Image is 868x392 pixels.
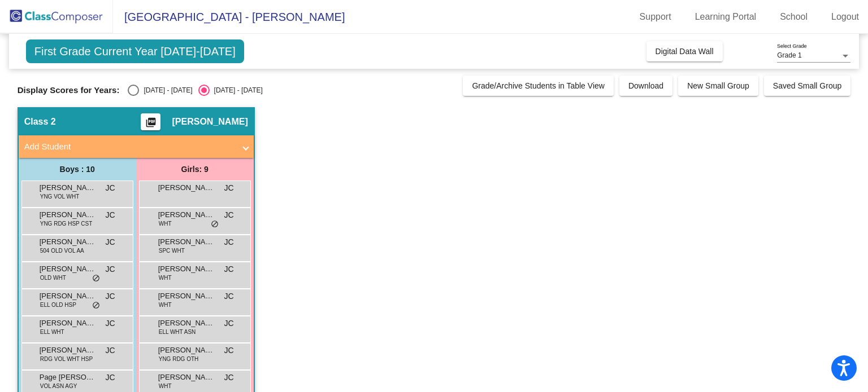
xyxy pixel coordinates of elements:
a: Support [631,8,680,26]
div: [DATE] - [DATE] [139,85,192,95]
a: School [771,8,817,26]
span: ELL OLD HSP [40,301,76,309]
span: JC [224,372,234,384]
button: Digital Data Wall [646,41,723,61]
span: RDG VOL WHT HSP [40,355,93,363]
button: Grade/Archive Students in Table View [463,76,614,96]
button: New Small Group [678,76,758,96]
span: 504 OLD VOL AA [40,246,84,255]
span: ELL WHT [40,328,64,336]
span: WHT [159,301,172,309]
span: [PERSON_NAME] [158,345,215,356]
span: [PERSON_NAME] [40,209,96,221]
span: YNG VOL WHT [40,192,80,201]
span: [PERSON_NAME] [158,182,215,193]
span: First Grade Current Year [DATE]-[DATE] [26,39,244,63]
mat-panel-title: Add Student [24,140,235,153]
span: JC [224,318,234,329]
span: [PERSON_NAME] [40,345,96,356]
span: [PERSON_NAME] [158,209,215,221]
span: [PERSON_NAME] [40,263,96,275]
span: [PERSON_NAME] [158,318,215,329]
button: Saved Small Group [764,76,850,96]
span: JC [106,182,115,194]
div: Boys : 10 [19,158,136,180]
span: Digital Data Wall [656,47,714,56]
span: SPC WHT [159,246,185,255]
a: Learning Portal [686,8,766,26]
span: JC [106,263,115,275]
span: JC [106,345,115,356]
span: VOL ASN AGY [40,382,77,390]
span: JC [224,290,234,302]
span: [PERSON_NAME] [40,236,96,248]
span: JC [106,372,115,384]
span: [PERSON_NAME] [158,372,215,383]
span: JC [224,209,234,221]
span: JC [224,236,234,248]
mat-icon: picture_as_pdf [144,117,158,133]
button: Download [619,76,672,96]
span: JC [224,263,234,275]
span: [PERSON_NAME] [40,290,96,302]
span: [PERSON_NAME] [40,318,96,329]
span: Download [628,81,663,90]
span: Saved Small Group [773,81,841,90]
span: JC [106,318,115,329]
span: Grade/Archive Students in Table View [472,81,605,90]
span: [PERSON_NAME] [158,263,215,275]
span: JC [106,209,115,221]
span: do_not_disturb_alt [211,220,219,229]
span: JC [224,182,234,194]
span: do_not_disturb_alt [92,274,100,283]
span: New Small Group [687,81,749,90]
span: [PERSON_NAME] [158,236,215,248]
span: JC [106,290,115,302]
span: WHT [159,382,172,390]
mat-expansion-panel-header: Add Student [19,135,254,158]
span: OLD WHT [40,274,66,282]
button: Print Students Details [141,113,160,130]
span: WHT [159,219,172,228]
span: [GEOGRAPHIC_DATA] - [PERSON_NAME] [113,8,345,26]
span: YNG RDG OTH [159,355,199,363]
div: [DATE] - [DATE] [210,85,263,95]
span: Class 2 [24,116,56,127]
a: Logout [822,8,868,26]
span: ELL WHT ASN [159,328,196,336]
span: do_not_disturb_alt [92,301,100,310]
span: WHT [159,274,172,282]
mat-radio-group: Select an option [128,85,262,96]
span: JC [224,345,234,356]
span: [PERSON_NAME] [40,182,96,193]
div: Girls: 9 [136,158,254,180]
span: [PERSON_NAME] [158,290,215,302]
span: YNG RDG HSP CST [40,219,93,228]
span: Display Scores for Years: [18,85,120,95]
span: Grade 1 [777,51,801,59]
span: Page [PERSON_NAME] [40,372,96,383]
span: [PERSON_NAME] [172,116,248,127]
span: JC [106,236,115,248]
